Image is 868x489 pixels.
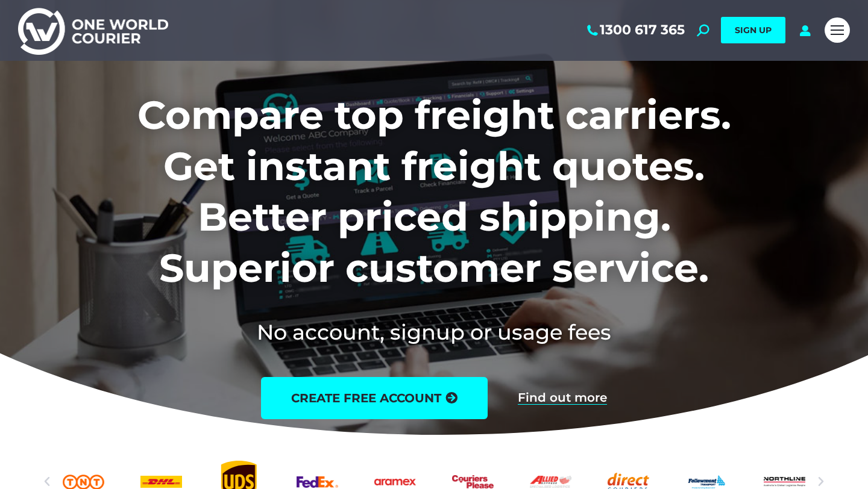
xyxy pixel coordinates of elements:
span: SIGN UP [735,25,772,36]
h2: No account, signup or usage fees [58,317,811,347]
a: Find out more [518,391,607,405]
h1: Compare top freight carriers. Get instant freight quotes. Better priced shipping. Superior custom... [58,90,811,293]
a: 1300 617 365 [585,22,685,38]
img: One World Courier [18,6,168,55]
a: SIGN UP [721,17,785,43]
a: Mobile menu icon [825,17,850,43]
a: create free account [261,377,488,419]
